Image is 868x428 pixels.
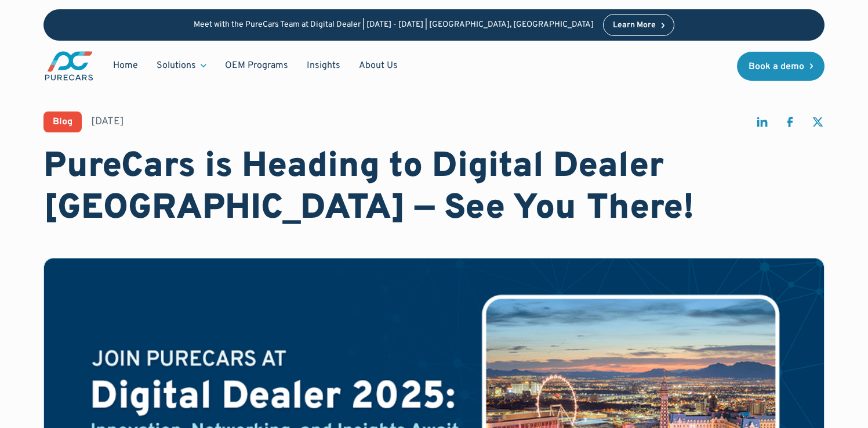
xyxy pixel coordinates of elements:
img: purecars logo [43,50,95,82]
p: Meet with the PureCars Team at Digital Dealer | [DATE] - [DATE] | [GEOGRAPHIC_DATA], [GEOGRAPHIC_... [194,20,594,30]
a: share on linkedin [755,115,769,134]
a: About Us [350,55,407,77]
a: Insights [297,55,350,77]
a: main [43,50,95,82]
div: Learn More [613,21,656,30]
a: OEM Programs [216,55,297,77]
div: Solutions [157,59,196,72]
a: Learn More [603,14,675,36]
a: Home [104,55,147,77]
h1: PureCars is Heading to Digital Dealer [GEOGRAPHIC_DATA] — See You There! [43,146,825,230]
a: share on facebook [783,115,797,134]
div: [DATE] [91,114,124,129]
a: Book a demo [737,52,825,81]
div: Blog [53,117,72,127]
div: Book a demo [749,62,804,71]
a: share on twitter [811,115,825,134]
div: Solutions [147,55,216,77]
